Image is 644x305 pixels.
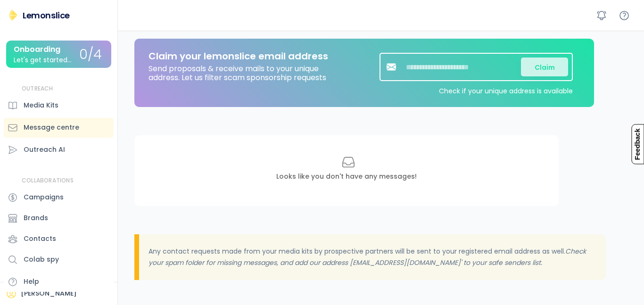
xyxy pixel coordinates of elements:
div: Contacts [24,234,56,244]
div: Campaigns [24,192,64,202]
div: Any contact requests made from your media kits by prospective partners will be sent to your regis... [139,234,606,280]
div: OUTREACH [22,85,53,93]
div: Help [24,277,39,287]
div: Brands [24,213,48,223]
button: Claim [521,58,568,76]
div: Colab spy [24,255,59,264]
div: Onboarding [14,45,60,54]
div: Claim your lemonslice email address [149,50,328,62]
div: Lemonslice [23,9,70,21]
div: Message centre [24,123,79,132]
div: Looks like you don't have any messages! [276,172,417,181]
div: Outreach AI [24,145,65,155]
div: [PERSON_NAME] [21,289,77,298]
div: 0/4 [79,48,102,62]
div: Let's get started... [14,57,72,64]
img: Lemonslice [8,9,19,21]
div: Media Kits [24,100,58,110]
div: COLLABORATIONS [22,177,74,185]
em: Check your spam folder for missing messages, and add our address [EMAIL_ADDRESS][DOMAIN_NAME]' to... [149,247,588,267]
div: Check if your unique address is available [439,86,573,95]
div: Send proposals & receive mails to your unique address. Let us filter scam sponsorship requests [149,62,337,82]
